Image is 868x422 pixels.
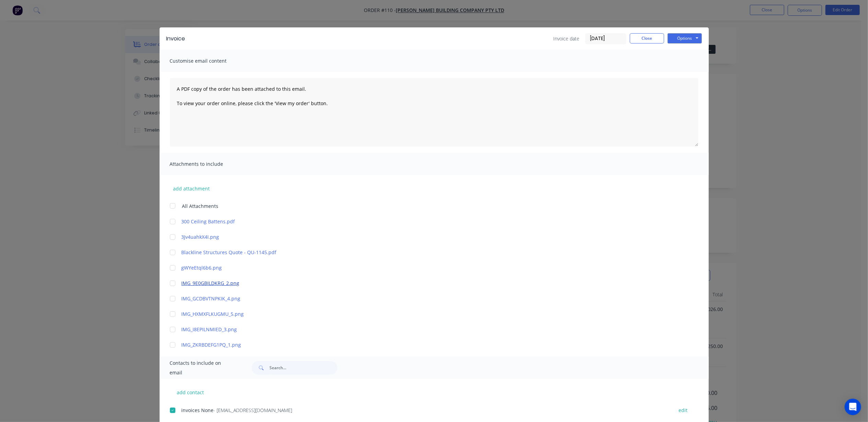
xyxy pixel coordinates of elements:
a: IMG_I8EPILNMIED_3.png [182,325,667,332]
span: invoices None [182,406,214,413]
span: Customise email content [170,55,245,65]
textarea: A PDF copy of the order has been attached to this email. To view your order online, please click ... [170,77,698,146]
span: - [EMAIL_ADDRESS][DOMAIN_NAME] [214,406,292,413]
input: Search... [269,360,337,374]
a: gWYeEtql6b6.png [182,263,667,271]
a: IMG_GCDBVTNPKIK_4.png [182,294,667,301]
button: Options [668,33,702,43]
button: add attachment [170,183,213,193]
span: Invoice date [554,34,580,41]
span: Attachments to include [170,159,245,168]
a: 300 Ceiling Battens.pdf [182,217,667,224]
div: Open Intercom Messenger [845,399,861,415]
a: IMG_HXMXFLKUGMU_5.png [182,310,667,317]
a: IMG_9E0GBILDKRG_2.png [182,279,667,286]
div: Invoice [166,34,185,42]
a: IMG_ZKRBDEFG1PQ_1.png [182,340,667,348]
a: 3Jv4uahkX4I.png [182,233,667,240]
button: edit [675,405,692,414]
a: Blackline Structures Quote - QU-1145.pdf [182,248,667,255]
span: Contacts to include on email [170,358,235,377]
span: All Attachments [182,202,219,209]
button: Close [630,33,664,43]
button: add contact [170,386,211,397]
